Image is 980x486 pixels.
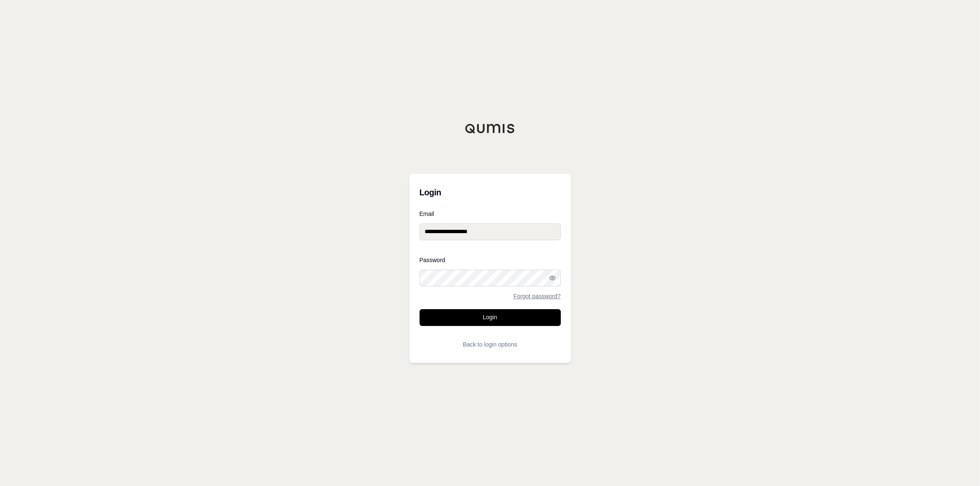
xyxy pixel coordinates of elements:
label: Password [420,257,561,263]
label: Email [420,211,561,217]
button: Login [420,309,561,326]
a: Forgot password? [513,293,560,299]
h3: Login [420,184,561,201]
button: Back to login options [420,336,561,353]
img: Qumis [465,123,515,134]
